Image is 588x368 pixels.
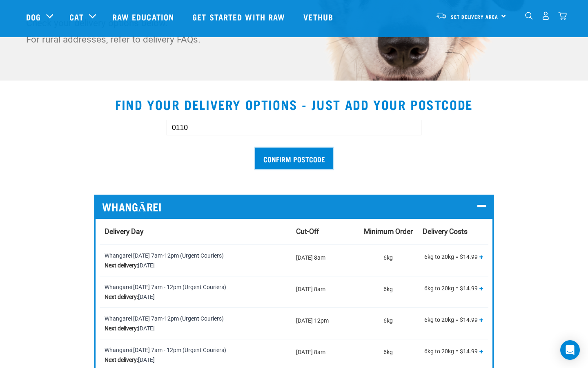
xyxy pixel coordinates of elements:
span: + [479,284,483,292]
th: Delivery Costs [418,219,488,245]
strong: Next delivery: [105,262,138,269]
p: 6kg to 20kg = $14.99 20kg to 25kg = $19.99 25kg to 30kg = $24.99 Over 30kg = $29.99 [423,345,483,359]
p: 6kg to 20kg = $14.99 20kg to 25kg = $19.99 25kg to 30kg = $24.99 Over 30kg = $29.99 [423,251,483,265]
img: van-moving.png [436,12,447,19]
td: [DATE] 12pm [291,307,359,339]
span: + [479,252,483,260]
p: 6kg to 20kg = $14.99 20kg to 25kg = $19.99 25kg to 30kg = $24.99 Over 30kg = $29.99 [423,282,483,296]
span: Set Delivery Area [451,15,498,18]
img: home-icon@2x.png [558,11,567,20]
p: 6kg to 20kg = $14.99 20kg to 25kg = $19.99 25kg to 30kg = $24.99 Over 30kg = $29.99 [423,314,483,328]
strong: Next delivery: [105,294,138,300]
img: user.png [541,11,550,20]
strong: Next delivery: [105,357,138,363]
td: [DATE] 8am [291,276,359,307]
div: Whangarei [DATE] 7am-12pm (Urgent Couriers) [DATE] [105,314,286,333]
a: Vethub [295,0,343,33]
h2: Find your delivery options - just add your postcode [10,97,578,112]
td: 6kg [359,307,418,339]
span: + [479,347,483,355]
th: Delivery Day [100,219,291,245]
div: Whangarei [DATE] 7am - 12pm (Urgent Couriers) [DATE] [105,345,286,365]
button: Show all tiers [479,253,483,260]
a: Cat [69,11,83,23]
td: 6kg [359,276,418,307]
div: Whangarei [DATE] 7am-12pm (Urgent Couriers) [DATE] [105,251,286,270]
span: + [479,315,483,323]
strong: Next delivery: [105,325,138,332]
button: Show all tiers [479,348,483,355]
button: Show all tiers [479,285,483,292]
img: home-icon-1@2x.png [525,12,533,20]
td: [DATE] 8am [291,245,359,276]
button: Show all tiers [479,316,483,323]
th: Minimum Order [359,219,418,245]
input: Enter your postcode here... [167,120,421,135]
span: WHANGĀREI [102,200,162,213]
a: Raw Education [104,0,184,33]
a: Get started with Raw [184,0,295,33]
p: WHANGĀREI [102,200,486,213]
div: Open Intercom Messenger [560,340,580,360]
div: Whangarei [DATE] 7am - 12pm (Urgent Couriers) [DATE] [105,282,286,302]
th: Cut-Off [291,219,359,245]
td: 6kg [359,245,418,276]
a: Dog [26,11,41,23]
input: Confirm postcode [255,148,333,169]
